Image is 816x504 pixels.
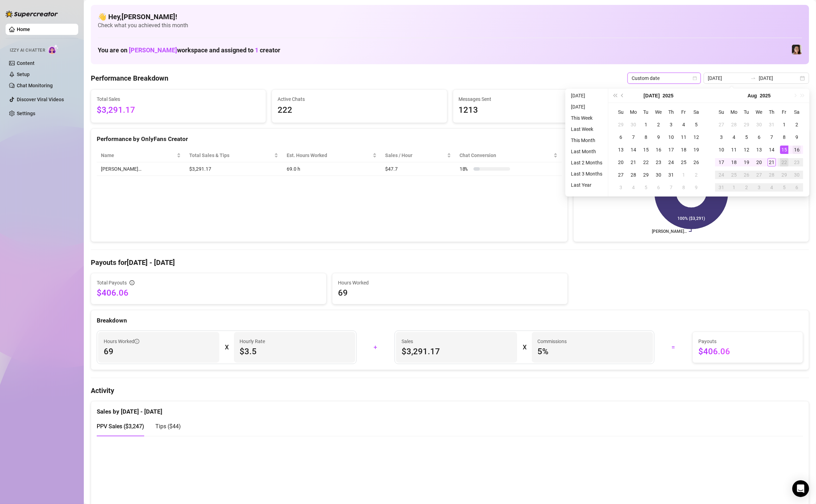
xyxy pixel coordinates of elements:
div: 4 [629,183,638,192]
div: 9 [654,133,663,141]
td: 2025-08-02 [791,118,803,131]
td: 2025-07-18 [677,143,690,156]
span: $406.06 [698,346,797,357]
div: 4 [679,120,688,129]
button: Choose a month [644,89,660,103]
h1: You are on workspace and assigned to creator [98,46,280,54]
td: 2025-08-30 [791,169,803,181]
div: 7 [667,183,675,192]
span: Izzy AI Chatter [10,47,45,54]
td: 2025-08-16 [791,143,803,156]
td: 2025-08-07 [665,181,677,194]
span: calendar [693,76,697,80]
td: 2025-08-08 [778,131,791,143]
td: 2025-08-13 [753,143,765,156]
div: 18 [730,158,738,166]
div: 2 [692,171,700,179]
span: Hours Worked [104,338,139,345]
div: 22 [780,158,788,166]
div: 23 [654,158,663,166]
div: 6 [617,133,625,141]
span: info-circle [130,280,134,285]
th: Sales / Hour [381,149,455,162]
div: 10 [717,146,726,154]
td: 2025-07-01 [640,118,652,131]
td: 2025-08-01 [677,169,690,181]
li: [DATE] [568,103,605,111]
span: 5 % [537,346,647,357]
span: 69 [104,346,214,357]
div: 2 [742,183,751,192]
th: Mo [728,106,740,118]
td: 2025-08-21 [765,156,778,169]
span: Name [101,151,175,159]
div: 3 [617,183,625,192]
div: 31 [767,120,776,129]
td: 2025-07-28 [627,169,640,181]
td: 2025-07-25 [677,156,690,169]
div: 27 [755,171,763,179]
td: 2025-07-12 [690,131,703,143]
td: 2025-08-03 [615,181,627,194]
td: 2025-09-03 [753,181,765,194]
div: 4 [730,133,738,141]
div: 31 [667,171,675,179]
td: 2025-08-09 [690,181,703,194]
th: Total Sales & Tips [185,149,283,162]
span: 1213 [459,104,622,117]
div: 2 [654,120,663,129]
td: 2025-08-29 [778,169,791,181]
span: $406.06 [97,287,321,298]
div: 26 [742,171,751,179]
span: Sales / Hour [385,151,446,159]
td: 2025-08-26 [740,169,753,181]
div: 9 [793,133,801,141]
span: swap-right [750,75,756,81]
td: 2025-07-09 [652,131,665,143]
div: 29 [642,171,650,179]
th: Chat Conversion [455,149,562,162]
td: 2025-09-01 [728,181,740,194]
h4: Performance Breakdown [91,73,168,83]
td: 2025-08-22 [778,156,791,169]
td: 2025-08-11 [728,143,740,156]
div: 28 [767,171,776,179]
th: Su [715,106,728,118]
span: Total Sales [97,95,260,103]
div: 9 [692,183,700,192]
td: 2025-07-30 [652,169,665,181]
div: 31 [717,183,726,192]
td: 2025-06-30 [627,118,640,131]
h4: 👋 Hey, [PERSON_NAME] ! [98,12,802,22]
td: 2025-07-26 [690,156,703,169]
div: Sales by [DATE] - [DATE] [97,401,803,416]
span: 69 [338,287,562,298]
td: 2025-07-27 [715,118,728,131]
div: 29 [742,120,751,129]
td: 2025-08-08 [677,181,690,194]
td: 2025-07-24 [665,156,677,169]
td: 2025-08-03 [715,131,728,143]
td: 2025-08-09 [791,131,803,143]
div: X [523,342,526,353]
th: Name [97,149,185,162]
div: 15 [642,146,650,154]
div: 13 [617,146,625,154]
div: 30 [755,120,763,129]
td: 2025-07-03 [665,118,677,131]
h4: Payouts for [DATE] - [DATE] [91,258,809,267]
td: 2025-08-28 [765,169,778,181]
div: 5 [780,183,788,192]
span: $3,291.17 [402,346,512,357]
div: 3 [717,133,726,141]
span: Total Sales & Tips [189,151,273,159]
div: 18 [679,146,688,154]
td: 2025-07-04 [677,118,690,131]
div: 12 [692,133,700,141]
button: Last year (Control + left) [611,89,619,103]
div: 15 [780,146,788,154]
td: 2025-08-31 [715,181,728,194]
div: Est. Hours Worked [287,151,371,159]
div: 8 [780,133,788,141]
div: 16 [793,146,801,154]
